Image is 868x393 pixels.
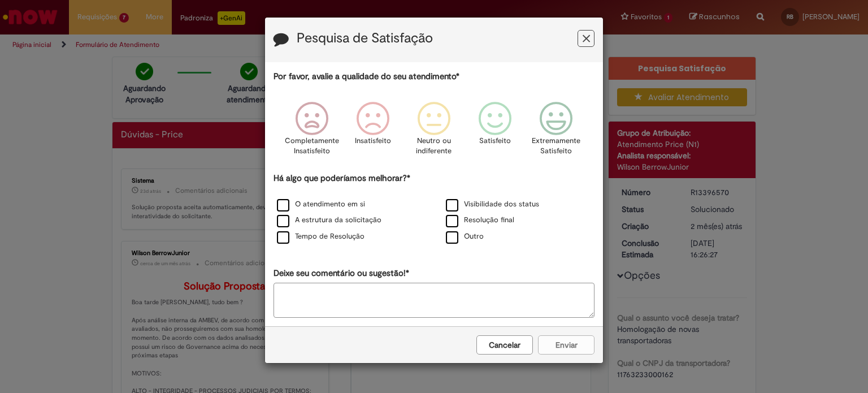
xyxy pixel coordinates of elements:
div: Neutro ou indiferente [405,93,463,171]
label: Por favor, avalie a qualidade do seu atendimento* [274,71,459,83]
div: Insatisfeito [344,93,402,171]
div: Extremamente Satisfeito [527,93,585,171]
label: Pesquisa de Satisfação [297,31,433,46]
label: A estrutura da solicitação [277,215,381,226]
label: Deixe seu comentário ou sugestão!* [274,267,409,279]
div: Completamente Insatisfeito [283,93,340,171]
label: Tempo de Resolução [277,231,364,242]
p: Satisfeito [479,136,511,146]
p: Extremamente Satisfeito [532,136,580,157]
button: Cancelar [476,335,533,355]
label: O atendimento em si [277,199,365,210]
p: Insatisfeito [355,136,391,146]
div: Satisfeito [466,93,524,171]
label: Visibilidade dos status [446,199,539,210]
div: Há algo que poderíamos melhorar?* [274,172,594,245]
p: Completamente Insatisfeito [285,136,339,157]
label: Resolução final [446,215,514,226]
label: Outro [446,231,484,242]
p: Neutro ou indiferente [414,136,454,157]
